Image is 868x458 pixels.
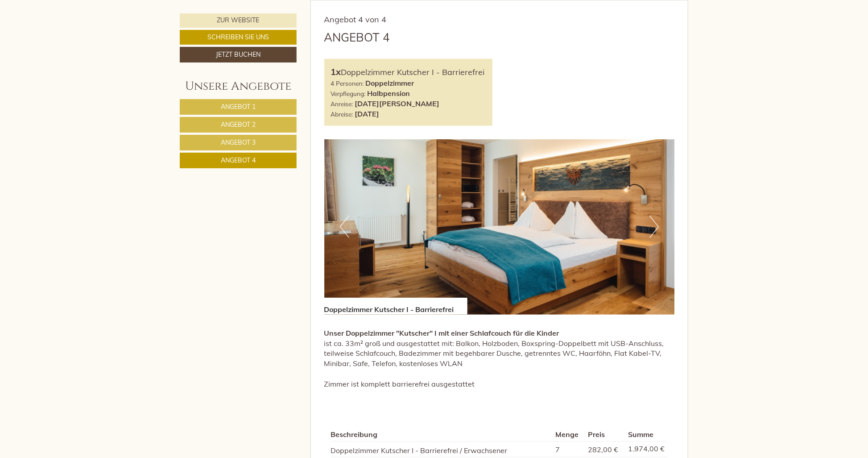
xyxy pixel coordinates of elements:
[584,428,624,441] th: Preis
[180,13,297,28] a: Zur Website
[331,66,341,77] b: 1x
[331,428,552,441] th: Beschreibung
[331,441,552,458] td: Doppelzimmer Kutscher I - Barrierefrei / Erwachsener
[324,29,390,46] div: Angebot 4
[324,329,559,337] strong: Unser Doppelzimmer "Kutscher" I mit einer Schlafcouch für die Kinder
[588,445,618,454] span: 282,00 €
[324,14,387,25] span: Angebot 4 von 4
[624,428,668,441] th: Summe
[355,99,440,108] b: [DATE][PERSON_NAME]
[624,441,668,458] td: 1.974,00 €
[221,103,256,111] span: Angebot 1
[180,30,297,45] a: Schreiben Sie uns
[324,298,467,315] div: Doppelzimmer Kutscher I - Barrierefrei
[355,109,380,118] b: [DATE]
[340,216,349,238] button: Previous
[180,47,297,62] a: Jetzt buchen
[368,89,410,98] b: Halbpension
[331,100,353,108] small: Anreise:
[331,110,353,118] small: Abreise:
[180,78,297,95] div: Unsere Angebote
[331,79,364,87] small: 4 Personen:
[649,216,659,238] button: Next
[221,138,256,146] span: Angebot 3
[552,428,584,441] th: Menge
[552,441,584,458] td: 7
[331,66,486,79] div: Doppelzimmer Kutscher I - Barrierefrei
[221,121,256,129] span: Angebot 2
[331,90,366,97] small: Verpflegung:
[324,139,675,315] img: image
[221,156,256,164] span: Angebot 4
[324,328,675,389] p: ist ca. 33m² groß und ausgestattet mit: Balkon, Holzboden, Boxspring-Doppelbett mit USB-Anschluss...
[366,79,414,87] b: Doppelzimmer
